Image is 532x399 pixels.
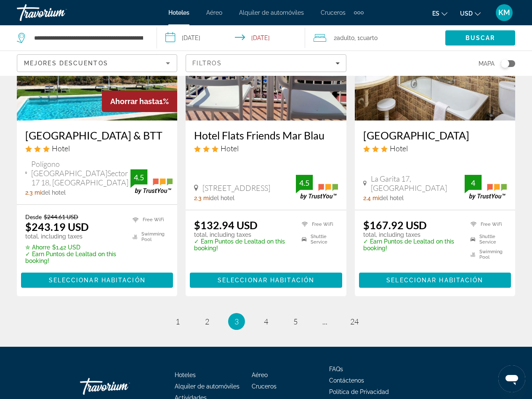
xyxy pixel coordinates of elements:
[466,249,507,260] li: Swimming Pool
[80,374,164,399] a: Go Home
[498,365,525,392] iframe: Botón para iniciar la ventana de mensajería
[194,238,291,252] p: ✓ Earn Puntos de Lealtad on this booking!
[128,230,169,243] li: Swimming Pool
[359,273,511,288] button: Seleccionar habitación
[33,32,144,44] input: Search hotel destination
[102,91,177,112] div: 1%
[445,30,515,46] button: Search
[17,2,101,24] a: Travorium
[24,60,108,67] span: Mejores descuentos
[128,213,169,226] li: Free WiFi
[210,195,234,201] span: del hotel
[21,273,173,288] button: Seleccionar habitación
[363,195,379,201] span: 2.4 mi
[298,219,338,230] li: Free WiFi
[296,175,338,200] img: TrustYou guest rating badge
[206,9,222,16] a: Aéreo
[190,275,342,284] a: Seleccionar habitación
[371,174,465,193] span: La Garita 17, [GEOGRAPHIC_DATA]
[363,144,507,153] div: 3 star Hotel
[329,377,364,384] span: Contáctenos
[363,238,460,252] p: ✓ Earn Puntos de Lealtad on this booking!
[194,144,338,153] div: 3 star Hotel
[25,244,122,251] p: $1.42 USD
[465,35,495,41] span: Buscar
[252,383,277,390] a: Cruceros
[329,388,389,395] a: Política de Privacidad
[363,231,460,238] p: total, including taxes
[194,195,210,201] span: 2.3 mi
[41,189,66,196] span: del hotel
[194,231,291,238] p: total, including taxes
[130,172,147,182] div: 4.5
[175,383,239,390] a: Alquiler de automóviles
[329,366,343,372] a: FAQs
[305,25,445,51] button: Travelers: 2 adults, 0 children
[264,317,268,326] span: 4
[25,244,50,251] span: ✮ Ahorre
[192,60,222,67] span: Filtros
[25,129,169,142] a: [GEOGRAPHIC_DATA] & BTT
[49,277,146,284] span: Seleccionar habitación
[363,129,507,142] a: [GEOGRAPHIC_DATA]
[360,35,378,41] span: Cuarto
[432,7,447,19] button: Change language
[221,144,239,153] span: Hotel
[322,317,327,326] span: ...
[363,219,427,231] ins: $167.92 USD
[168,9,189,16] a: Hoteles
[354,6,364,19] button: Extra navigation items
[21,275,173,284] a: Seleccionar habitación
[25,189,41,196] span: 2.3 mi
[321,9,346,16] span: Cruceros
[460,10,473,17] span: USD
[337,35,354,41] span: Adulto
[44,213,78,220] del: $244.61 USD
[190,273,342,288] button: Seleccionar habitación
[465,178,481,188] div: 4
[52,144,70,153] span: Hotel
[194,129,338,142] a: Hotel Flats Friends Mar Blau
[350,317,359,326] span: 24
[432,10,439,17] span: es
[466,219,507,230] li: Free WiFi
[465,175,507,200] img: TrustYou guest rating badge
[186,54,346,72] button: Filters
[157,25,306,51] button: Select check in and out date
[354,32,378,44] span: , 1
[296,178,313,188] div: 4.5
[25,220,89,233] ins: $243.19 USD
[25,213,42,220] span: Desde
[386,277,483,284] span: Seleccionar habitación
[495,60,515,67] button: Toggle map
[298,234,338,245] li: Shuttle Service
[252,372,268,378] a: Aéreo
[493,4,515,21] button: User Menu
[234,317,239,326] span: 3
[379,195,404,201] span: del hotel
[466,234,507,245] li: Shuttle Service
[293,317,298,326] span: 5
[176,317,180,326] span: 1
[25,251,122,264] p: ✓ Earn Puntos de Lealtad on this booking!
[175,372,196,378] a: Hoteles
[194,219,258,231] ins: $132.94 USD
[110,97,159,106] span: Ahorrar hasta
[498,8,510,17] span: KM
[25,144,169,153] div: 3 star Hotel
[205,317,209,326] span: 2
[17,313,515,330] nav: Pagination
[25,233,122,240] p: total, including taxes
[239,9,304,16] a: Alquiler de automóviles
[130,169,173,194] img: TrustYou guest rating badge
